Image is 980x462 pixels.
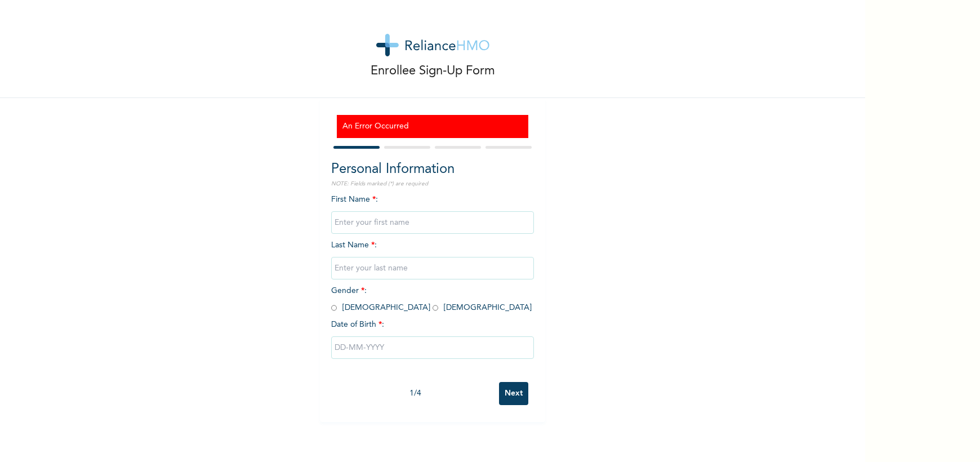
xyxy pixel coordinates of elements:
p: Enrollee Sign-Up Form [371,62,495,81]
p: NOTE: Fields marked (*) are required [331,180,534,188]
input: Enter your first name [331,211,534,234]
img: logo [376,34,489,56]
span: First Name : [331,196,534,226]
span: Date of Birth : [331,319,384,331]
div: 1 / 4 [331,388,499,399]
h3: An Error Occurred [342,121,523,132]
input: DD-MM-YYYY [331,336,534,359]
input: Enter your last name [331,257,534,279]
h2: Personal Information [331,159,534,180]
input: Next [499,382,528,405]
span: Gender : [DEMOGRAPHIC_DATA] [DEMOGRAPHIC_DATA] [331,287,532,312]
span: Last Name : [331,241,534,272]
